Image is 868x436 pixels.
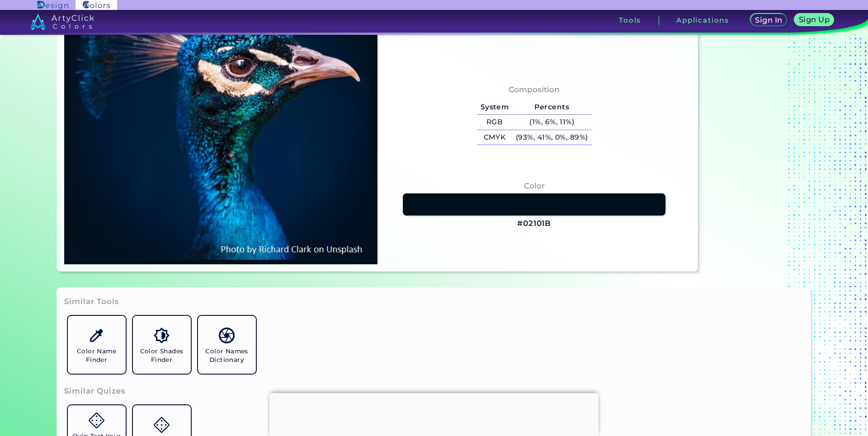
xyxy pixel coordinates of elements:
img: icon_game.svg [154,417,170,433]
h5: (1%, 6%, 11%) [512,115,591,130]
h5: RGB [477,115,512,130]
h4: Composition [509,83,560,96]
h3: #02101B [517,218,551,229]
h5: Color Shades Finder [137,347,187,364]
h3: Applications [676,17,729,23]
h4: Color [524,179,545,192]
iframe: Advertisement [269,393,599,434]
a: Sign Up [796,14,832,26]
h5: System [477,100,512,115]
h5: Sign In [756,17,781,23]
h5: Sign Up [800,16,828,23]
img: ArtyClick Design logo [38,1,68,9]
h5: Color Name Finder [71,347,122,364]
h5: CMYK [477,130,512,145]
h3: Similar Quizes [64,386,126,397]
img: icon_color_shades.svg [154,328,170,343]
img: icon_color_names_dictionary.svg [219,328,235,343]
a: Color Shades Finder [129,312,194,377]
h5: Percents [512,100,591,115]
h5: Color Names Dictionary [202,347,252,364]
a: Color Names Dictionary [194,312,259,377]
img: logo_artyclick_colors_white.svg [30,14,94,30]
h3: Tools [619,17,641,23]
h3: Similar Tools [64,296,119,307]
img: icon_game.svg [89,413,104,428]
a: Color Name Finder [64,312,129,377]
h5: (93%, 41%, 0%, 89%) [512,130,591,145]
img: icon_color_name_finder.svg [89,328,104,343]
a: Sign In [752,14,786,26]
